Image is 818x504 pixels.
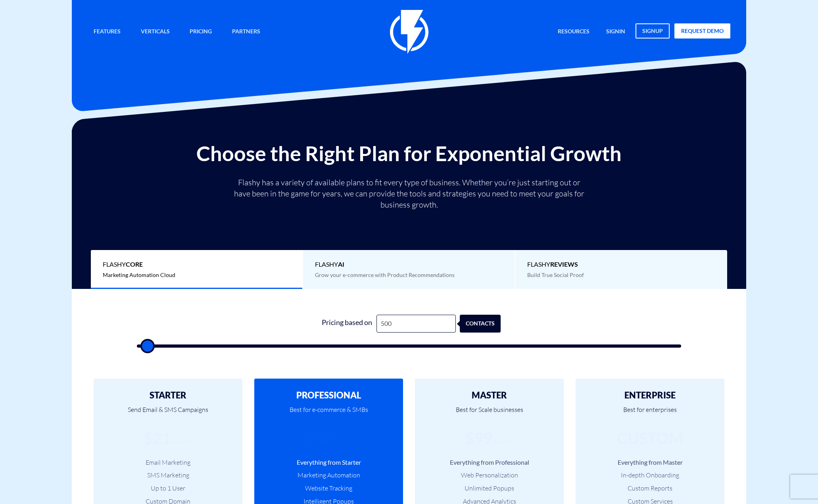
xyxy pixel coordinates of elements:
[172,437,192,446] div: /month
[674,23,730,38] a: request demo
[338,260,344,268] b: AI
[135,23,176,40] a: Verticals
[106,391,230,400] h2: STARTER
[126,260,143,268] b: Core
[78,142,740,165] h2: Choose the Right Plan for Exponential Growth
[527,260,715,269] span: Flashy
[106,471,230,480] li: SMS Marketing
[588,400,712,427] p: Best for enterprises
[550,260,578,268] b: REVIEWS
[266,400,391,427] p: Best for e-commerce & SMBs
[527,271,584,278] span: Build True Social Proof
[106,484,230,493] li: Up to 1 User
[106,458,230,467] li: Email Marketing
[617,427,684,450] div: CUSTOM
[88,23,127,40] a: Features
[636,23,670,38] a: signup
[588,458,712,467] li: Everything from Master
[266,471,391,480] li: Marketing Automation
[103,260,290,269] span: Flashy
[427,458,552,467] li: Everything from Professional
[427,471,552,480] li: Web Personalization
[427,400,552,427] p: Best for Scale businesses
[588,484,712,493] li: Custom Reports
[315,271,455,278] span: Grow your e-commerce with Product Recommendations
[184,23,218,40] a: Pricing
[464,315,505,333] div: contacts
[266,391,391,400] h2: PROFESSIONAL
[266,484,391,493] li: Website Tracking
[333,437,353,446] div: /month
[144,427,171,450] div: $21
[304,427,332,450] div: $40
[588,391,712,400] h2: ENTERPRISE
[427,391,552,400] h2: MASTER
[600,23,631,40] a: signin
[230,177,588,210] p: Flashy has a variety of available plans to fit every type of business. Whether you’re just starti...
[266,458,391,467] li: Everything from Starter
[465,427,492,450] div: $99
[317,315,376,333] div: Pricing based on
[103,271,175,278] span: Marketing Automation Cloud
[226,23,266,40] a: Partners
[106,400,230,427] p: Send Email & SMS Campaigns
[588,471,712,480] li: In-depth Onboarding
[552,23,595,40] a: Resources
[427,484,552,493] li: Unlimited Popups
[493,437,514,446] div: /month
[315,260,503,269] span: Flashy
